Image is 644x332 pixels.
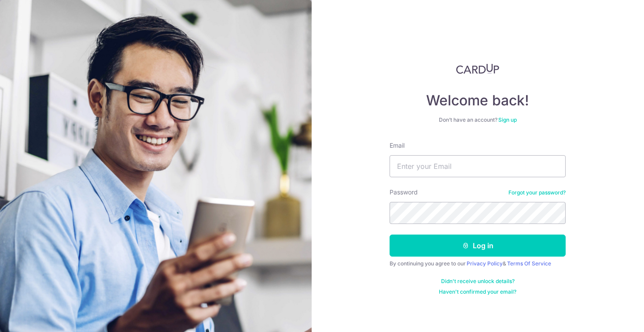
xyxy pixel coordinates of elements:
[441,278,515,285] a: Didn't receive unlock details?
[390,188,418,197] label: Password
[467,260,503,267] a: Privacy Policy
[390,116,566,123] div: Don’t have an account?
[439,288,516,295] a: Haven't confirmed your email?
[390,155,566,177] input: Enter your Email
[390,92,566,109] h4: Welcome back!
[390,260,566,267] div: By continuing you agree to our &
[456,63,499,74] img: CardUp Logo
[507,260,551,267] a: Terms Of Service
[498,116,517,123] a: Sign up
[390,141,405,150] label: Email
[390,235,566,257] button: Log in
[508,189,566,196] a: Forgot your password?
